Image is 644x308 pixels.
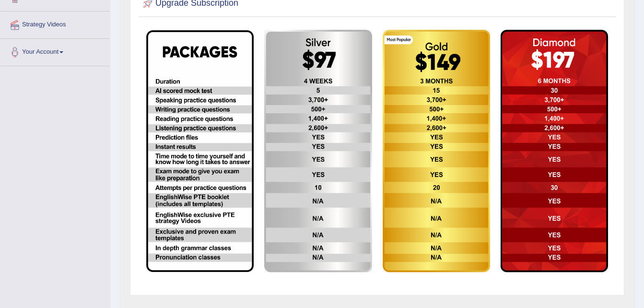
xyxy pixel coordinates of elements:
img: EW package [146,30,254,272]
img: aud-diamond.png [501,30,608,272]
a: Strategy Videos [0,12,110,36]
img: aud-gold.png [383,30,490,272]
a: Your Account [0,39,110,63]
img: aud-silver.png [264,30,372,272]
